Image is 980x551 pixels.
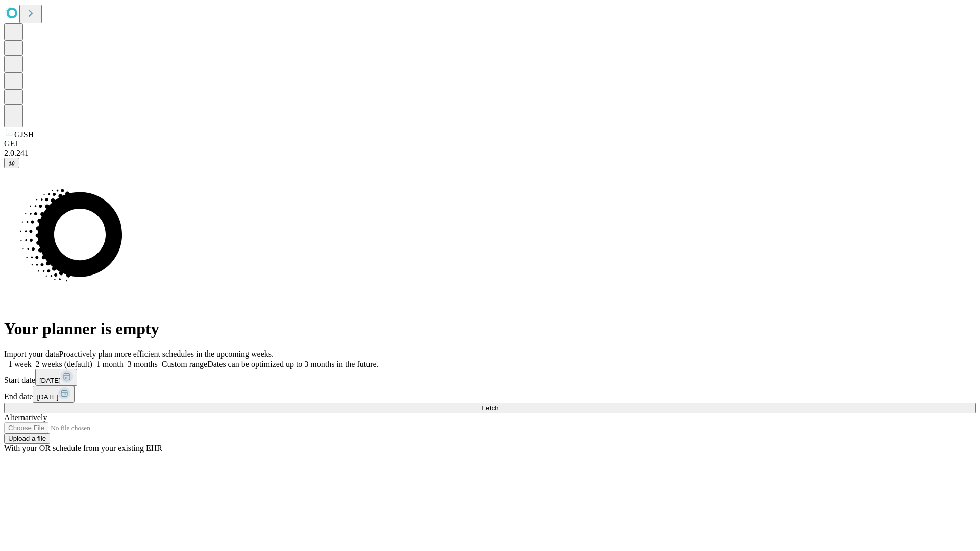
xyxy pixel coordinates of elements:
div: End date [4,386,976,403]
span: Custom range [162,360,207,368]
span: [DATE] [37,393,58,401]
span: Alternatively [4,413,47,422]
span: Import your data [4,349,59,358]
span: 2 weeks (default) [36,360,92,368]
button: Upload a file [4,433,50,444]
span: Proactively plan more efficient schedules in the upcoming weeks. [59,349,274,358]
span: @ [8,159,15,167]
span: [DATE] [39,377,61,384]
button: Fetch [4,403,976,413]
span: GJSH [14,130,34,139]
span: Fetch [481,404,498,412]
div: 2.0.241 [4,148,976,158]
button: [DATE] [33,386,75,403]
button: [DATE] [35,369,77,386]
h1: Your planner is empty [4,319,976,338]
span: 1 month [96,360,124,368]
button: @ [4,158,19,168]
span: Dates can be optimized up to 3 months in the future. [207,360,378,368]
span: 1 week [8,360,32,368]
div: Start date [4,369,976,386]
span: 3 months [128,360,158,368]
div: GEI [4,139,976,148]
span: With your OR schedule from your existing EHR [4,444,162,453]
